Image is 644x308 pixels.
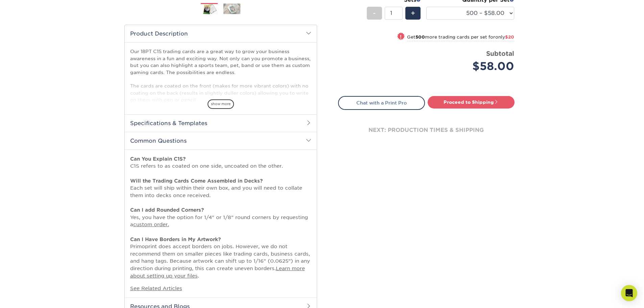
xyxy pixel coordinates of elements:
[223,3,240,14] img: Trading Cards 02
[130,48,311,103] p: Our 18PT C1S trading cards are a great way to grow your business awareness in a fun and exciting ...
[400,33,402,40] span: !
[373,8,376,18] span: -
[133,221,169,227] a: custom order.
[407,34,514,41] small: Get more trading cards per set for
[486,50,514,57] strong: Subtotal
[505,34,514,40] span: $20
[130,178,263,184] strong: Will the Trading Cards Come Assembled in Decks?
[415,34,425,40] strong: 500
[428,96,515,108] a: Proceed to Shipping
[130,285,182,291] a: See Related Articles
[130,265,305,279] a: Learn more about setting up your files
[338,96,425,110] a: Chat with a Print Pro
[130,155,311,279] p: C1S refers to as coated on one side, uncoated on the other. Each set will ship within their own b...
[411,8,415,18] span: +
[125,114,317,132] h2: Specifications & Templates
[201,3,218,15] img: Trading Cards 01
[130,236,221,242] strong: Can I Have Borders in My Artwork?
[125,25,317,42] h2: Product Description
[130,207,204,213] strong: Can I add Rounded Corners?
[125,132,317,149] h2: Common Questions
[338,110,515,150] div: next: production times & shipping
[621,285,637,301] div: Open Intercom Messenger
[431,58,514,74] div: $58.00
[130,156,186,162] strong: Can You Explain C1S?
[2,287,57,306] iframe: Google Customer Reviews
[208,99,234,109] span: show more
[495,34,514,40] span: only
